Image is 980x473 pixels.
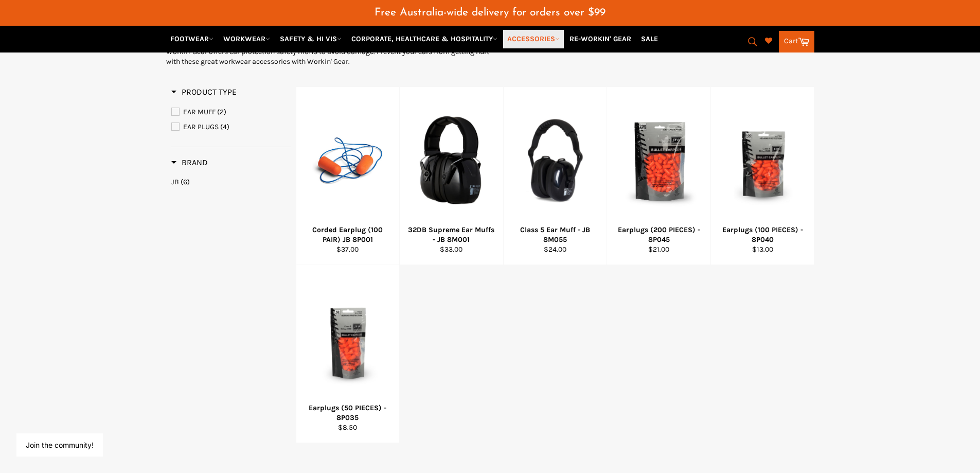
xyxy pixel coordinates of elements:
a: Earplugs (100 PIECES) - 8P040Earplugs (100 PIECES) - 8P040$13.00 [710,87,814,265]
a: EAR MUFF [171,107,291,118]
a: RE-WORKIN' GEAR [565,30,635,48]
div: Earplugs (50 PIECES) - 8P035 [302,403,393,423]
button: Join the community! [26,441,94,449]
span: JB [171,178,179,186]
a: Earplugs (200 PIECES) - 8P045Earplugs (200 PIECES) - 8P045$21.00 [607,87,710,265]
a: Cart [779,31,814,52]
a: ACCESSORIES [503,30,564,48]
div: Workin' Gear offers ear protection safety muffs to avoid damage. Prevent your ears from getting h... [166,47,490,67]
a: JB [171,177,291,187]
a: WORKWEAR [219,30,274,48]
a: CORPORATE, HEALTHCARE & HOSPITALITY [347,30,502,48]
div: 32DB Supreme Ear Muffs - JB 8M001 [406,225,497,245]
a: Earplugs (50 PIECES) - 8P035Earplugs (50 PIECES) - 8P035$8.50 [296,265,400,443]
span: Free Australia-wide delivery for orders over $99 [375,7,605,18]
span: (4) [220,122,229,131]
span: EAR MUFF [183,108,216,116]
div: Class 5 Ear Muff - JB 8M055 [510,225,600,245]
h3: Brand [171,157,208,168]
a: FOOTWEAR [166,30,218,48]
div: Earplugs (200 PIECES) - 8P045 [614,225,704,245]
a: 32DB Supreme Ear Muffs - JB 8M00132DB Supreme Ear Muffs - JB 8M001$33.00 [399,87,503,265]
div: Earplugs (100 PIECES) - 8P040 [717,225,808,245]
div: Corded Earplug (100 PAIR) JB 8P001 [302,225,393,245]
a: SALE [637,30,662,48]
span: Product Type [171,87,237,97]
span: (2) [217,108,226,116]
a: SAFETY & HI VIS [276,30,346,48]
a: Corded Earplug (100 PAIR) JB 8P001Corded Earplug (100 PAIR) JB 8P001$37.00 [296,87,400,265]
a: Class 5 Ear Muff - JB 8M055Class 5 Ear Muff - JB 8M055$24.00 [503,87,607,265]
span: EAR PLUGS [183,122,219,131]
h3: Product Type [171,87,237,97]
span: (6) [181,178,190,186]
a: EAR PLUGS [171,121,291,133]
